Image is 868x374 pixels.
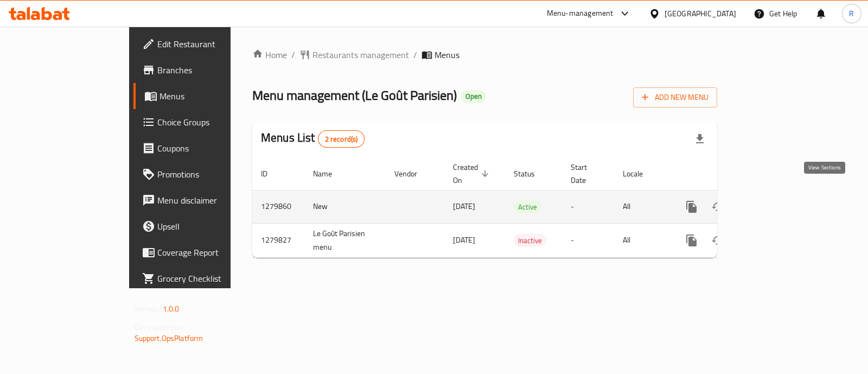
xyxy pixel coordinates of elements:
td: 1279827 [252,223,304,257]
span: Active [514,201,541,213]
span: [DATE] [453,233,475,247]
a: Edit Restaurant [133,31,274,57]
button: Change Status [705,194,731,220]
span: Vendor [394,167,431,180]
a: Support.OpsPlatform [135,331,203,345]
td: - [562,190,614,223]
a: Branches [133,57,274,83]
div: Inactive [514,234,546,247]
span: Version: [135,302,161,316]
span: Status [514,167,549,180]
span: [DATE] [453,199,475,213]
button: Add New Menu [633,87,717,107]
div: Active [514,200,541,213]
span: Edit Restaurant [157,37,265,50]
span: Branches [157,64,265,77]
td: All [614,223,670,257]
span: Choice Groups [157,116,265,129]
span: Menu disclaimer [157,194,265,207]
a: Menus [133,83,274,109]
span: Inactive [514,234,546,247]
button: Change Status [705,227,731,253]
td: - [562,223,614,257]
span: Restaurants management [312,48,409,61]
span: Start Date [571,161,601,187]
div: Total records count [318,130,365,148]
table: enhanced table [252,157,792,258]
th: Actions [670,157,792,191]
span: Grocery Checklist [157,272,265,285]
td: Le Goût Parisien menu [304,223,386,257]
div: [GEOGRAPHIC_DATA] [665,8,736,20]
td: New [304,190,386,223]
a: Coverage Report [133,239,274,265]
a: Promotions [133,161,274,187]
a: Upsell [133,213,274,239]
li: / [291,48,295,61]
span: Name [313,167,346,180]
span: R [849,8,854,20]
div: Open [461,90,486,103]
span: Menus [435,48,459,61]
span: Menus [159,90,265,103]
h2: Menus List [261,130,365,148]
span: ID [261,167,282,180]
span: 1.0.0 [163,302,180,316]
td: All [614,190,670,223]
a: Menu disclaimer [133,187,274,213]
div: Export file [687,126,713,152]
span: Add New Menu [642,91,709,104]
div: Menu-management [547,7,614,20]
span: Promotions [157,168,265,181]
span: Menu management ( Le Goût Parisien ) [252,83,457,107]
button: more [679,227,705,253]
span: Upsell [157,220,265,233]
button: more [679,194,705,220]
span: 2 record(s) [318,134,365,144]
span: Created On [453,161,492,187]
a: Grocery Checklist [133,265,274,291]
span: Get support on: [135,320,184,334]
span: Coverage Report [157,246,265,259]
a: Choice Groups [133,109,274,135]
span: Coupons [157,142,265,155]
a: Coupons [133,135,274,161]
a: Restaurants management [299,48,409,61]
li: / [413,48,417,61]
span: Locale [623,167,657,180]
span: Open [461,92,486,101]
td: 1279860 [252,190,304,223]
nav: breadcrumb [252,48,717,61]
